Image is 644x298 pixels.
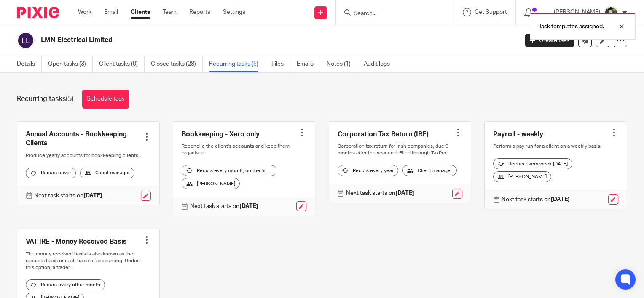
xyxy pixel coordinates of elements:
[182,165,276,176] div: Recurs every month, on the first workday
[551,197,570,202] strong: [DATE]
[525,34,574,47] a: Create task
[131,8,150,16] a: Clients
[604,6,618,19] img: Jade.jpeg
[26,279,105,290] div: Recurs every other month
[48,56,93,72] a: Open tasks (3)
[327,56,357,72] a: Notes (1)
[239,203,258,209] strong: [DATE]
[502,195,570,204] p: Next task starts on
[493,158,572,169] div: Recurs every week [DATE]
[223,8,245,16] a: Settings
[104,8,118,16] a: Email
[402,165,457,176] div: Client manager
[34,192,102,200] p: Next task starts on
[17,56,42,72] a: Details
[271,56,290,72] a: Files
[338,165,398,176] div: Recurs every year
[17,32,35,49] img: svg%3E
[190,202,258,210] p: Next task starts on
[17,95,74,104] h1: Recurring tasks
[41,36,418,45] h2: LMN Electrical Limited
[539,22,604,31] p: Task templates assigned.
[151,56,203,72] a: Closed tasks (28)
[82,90,129,109] a: Schedule task
[26,168,76,178] div: Recurs never
[163,8,177,16] a: Team
[17,7,59,18] img: Pixie
[209,56,265,72] a: Recurring tasks (5)
[346,189,414,197] p: Next task starts on
[78,8,91,16] a: Work
[83,193,102,199] strong: [DATE]
[364,56,396,72] a: Audit logs
[182,178,240,189] div: [PERSON_NAME]
[80,168,134,178] div: Client manager
[99,56,145,72] a: Client tasks (0)
[66,96,74,102] span: (5)
[493,171,551,182] div: [PERSON_NAME]
[189,8,210,16] a: Reports
[395,190,414,196] strong: [DATE]
[297,56,320,72] a: Emails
